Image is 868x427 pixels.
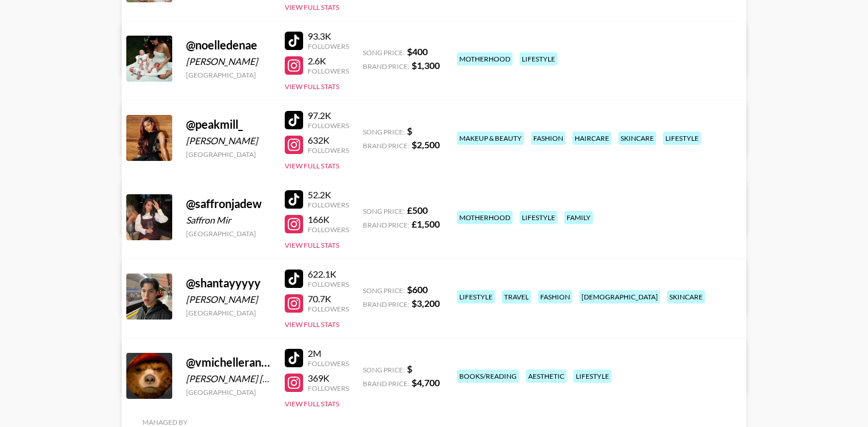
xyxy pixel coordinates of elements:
[579,290,660,303] div: [DEMOGRAPHIC_DATA]
[308,121,349,130] div: Followers
[308,214,349,225] div: 166K
[363,62,409,71] span: Brand Price:
[667,290,705,303] div: skincare
[308,30,349,42] div: 93.3K
[564,211,593,224] div: family
[186,117,271,132] div: @ peakmill_
[412,298,440,309] strong: $ 3,200
[186,135,271,147] div: [PERSON_NAME]
[457,52,513,66] div: motherhood
[363,207,405,216] span: Song Price:
[538,290,572,303] div: fashion
[186,388,271,397] div: [GEOGRAPHIC_DATA]
[363,300,409,309] span: Brand Price:
[308,293,349,305] div: 70.7K
[285,82,339,91] button: View Full Stats
[573,370,611,383] div: lifestyle
[285,399,339,408] button: View Full Stats
[618,132,656,145] div: skincare
[186,276,271,290] div: @ shantayyyyy
[285,161,339,170] button: View Full Stats
[308,134,349,146] div: 632K
[308,384,349,393] div: Followers
[520,211,557,224] div: lifestyle
[308,201,349,209] div: Followers
[308,189,349,201] div: 52.2K
[407,125,412,136] strong: $
[186,150,271,159] div: [GEOGRAPHIC_DATA]
[407,284,428,295] strong: $ 600
[186,294,271,305] div: [PERSON_NAME]
[308,42,349,51] div: Followers
[308,372,349,384] div: 369K
[186,56,271,67] div: [PERSON_NAME]
[407,46,428,57] strong: $ 400
[520,52,557,66] div: lifestyle
[186,355,271,370] div: @ vmichellerangel
[308,348,349,359] div: 2M
[531,132,565,145] div: fashion
[457,290,495,303] div: lifestyle
[363,366,405,374] span: Song Price:
[572,132,611,145] div: haircare
[502,290,531,303] div: travel
[663,132,701,145] div: lifestyle
[526,370,567,383] div: aesthetic
[363,128,405,136] span: Song Price:
[457,370,519,383] div: books/reading
[308,146,349,155] div: Followers
[412,139,440,150] strong: $ 2,500
[457,132,524,145] div: makeup & beauty
[285,3,339,11] button: View Full Stats
[186,214,271,226] div: Saffron Mir
[363,141,409,150] span: Brand Price:
[186,309,271,317] div: [GEOGRAPHIC_DATA]
[407,205,428,216] strong: £ 500
[363,286,405,295] span: Song Price:
[285,241,339,249] button: View Full Stats
[186,373,271,384] div: [PERSON_NAME] [PERSON_NAME]
[457,211,513,224] div: motherhood
[308,55,349,67] div: 2.6K
[363,379,409,388] span: Brand Price:
[308,67,349,75] div: Followers
[285,320,339,329] button: View Full Stats
[412,60,440,71] strong: $ 1,300
[186,229,271,238] div: [GEOGRAPHIC_DATA]
[186,197,271,211] div: @ saffronjadew
[308,359,349,368] div: Followers
[186,71,271,79] div: [GEOGRAPHIC_DATA]
[186,38,271,52] div: @ noelledenae
[363,48,405,57] span: Song Price:
[407,363,412,374] strong: $
[308,280,349,288] div: Followers
[308,110,349,121] div: 97.2K
[412,218,440,229] strong: £ 1,500
[142,418,366,426] div: Managed By
[363,221,409,229] span: Brand Price:
[308,305,349,313] div: Followers
[308,225,349,234] div: Followers
[412,377,440,388] strong: $ 4,700
[308,268,349,280] div: 622.1K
